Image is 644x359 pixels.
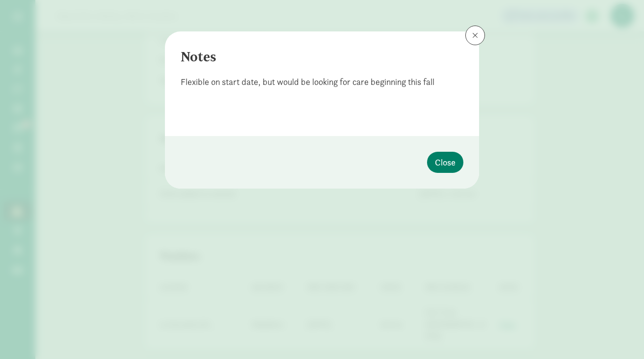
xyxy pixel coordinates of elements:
[181,47,463,67] div: Notes
[595,312,644,359] iframe: Chat Widget
[427,152,463,173] button: Close
[435,156,456,169] span: Close
[181,75,463,88] div: Flexible on start date, but would be looking for care beginning this fall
